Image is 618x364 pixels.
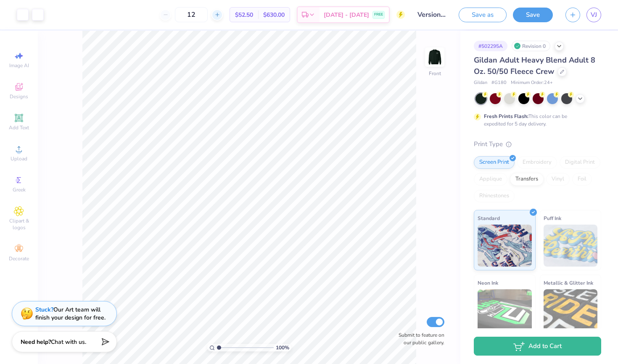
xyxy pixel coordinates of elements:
[560,156,600,169] div: Digital Print
[9,255,29,262] span: Decorate
[478,214,500,223] span: Standard
[411,6,452,23] input: Untitled Design
[10,93,28,100] span: Designs
[35,306,106,322] div: Our Art team will finish your design for free.
[544,225,598,267] img: Puff Ink
[35,306,53,314] strong: Stuck?
[474,79,487,86] span: Gildan
[478,225,532,267] img: Standard
[512,41,550,51] div: Revision 0
[175,7,208,22] input: – –
[484,113,528,120] strong: Fresh Prints Flash:
[544,214,561,223] span: Puff Ink
[263,10,285,19] span: $630.00
[546,173,570,186] div: Vinyl
[276,344,289,351] span: 100 %
[474,156,515,169] div: Screen Print
[474,139,601,149] div: Print Type
[511,79,553,86] span: Minimum Order: 24 +
[510,173,544,186] div: Transfers
[21,338,51,346] strong: Need help?
[474,41,507,51] div: # 502295A
[51,338,86,346] span: Chat with us.
[9,62,29,69] span: Image AI
[429,70,441,77] div: Front
[513,8,553,22] button: Save
[13,186,26,193] span: Greek
[11,155,27,162] span: Upload
[394,331,444,346] label: Submit to feature on our public gallery.
[4,217,34,231] span: Clipart & logos
[544,278,593,287] span: Metallic & Glitter Ink
[478,289,532,331] img: Neon Ink
[459,8,507,22] button: Save as
[491,79,507,86] span: # G180
[235,10,253,19] span: $52.50
[374,12,383,18] span: FREE
[474,337,601,356] button: Add to Cart
[517,156,557,169] div: Embroidery
[572,173,592,186] div: Foil
[586,8,601,22] a: VJ
[478,278,498,287] span: Neon Ink
[474,173,507,186] div: Applique
[591,10,597,20] span: VJ
[544,289,598,331] img: Metallic & Glitter Ink
[324,10,369,19] span: [DATE] - [DATE]
[426,49,443,65] img: Front
[484,113,587,128] div: This color can be expedited for 5 day delivery.
[474,55,595,76] span: Gildan Adult Heavy Blend Adult 8 Oz. 50/50 Fleece Crew
[474,190,515,202] div: Rhinestones
[9,124,29,131] span: Add Text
